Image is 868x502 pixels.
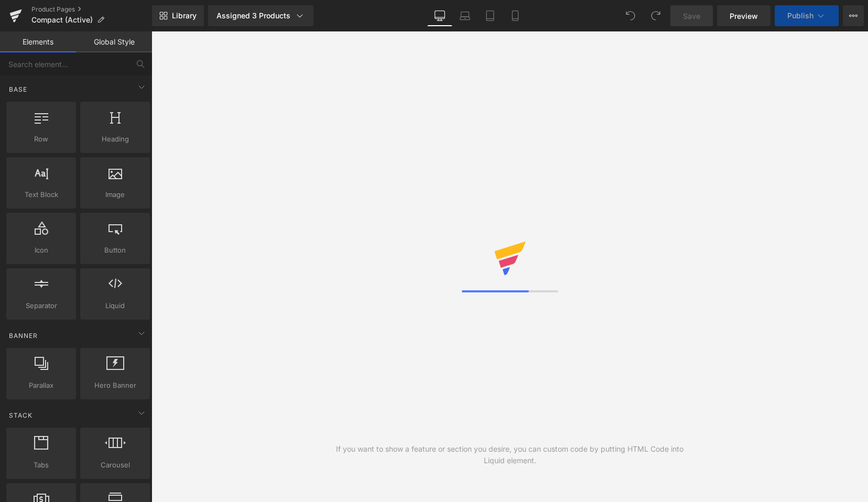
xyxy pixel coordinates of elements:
span: Separator [9,300,73,311]
a: Tablet [478,5,503,26]
button: Undo [620,5,641,26]
span: Icon [9,245,73,256]
a: New Library [152,5,204,26]
span: Carousel [83,460,147,471]
span: Preview [730,10,758,21]
span: Publish [787,12,813,20]
a: Preview [717,5,771,26]
span: Button [83,245,147,256]
span: Liquid [83,300,147,311]
span: Stack [8,410,34,420]
span: Tabs [9,460,73,471]
a: Desktop [427,5,452,26]
span: Compact (Active) [31,16,93,24]
button: More [843,5,864,26]
span: Hero Banner [83,380,147,391]
button: Publish [775,5,839,26]
a: Mobile [503,5,528,26]
span: Heading [83,134,147,145]
span: Image [83,189,147,200]
span: Base [8,84,28,94]
span: Library [172,11,197,20]
a: Laptop [452,5,478,26]
span: Save [683,10,700,21]
div: If you want to show a feature or section you desire, you can custom code by putting HTML Code int... [331,443,689,466]
button: Redo [645,5,666,26]
span: Row [9,134,73,145]
div: Assigned 3 Products [216,10,305,21]
a: Global Style [76,31,152,52]
span: Text Block [9,189,73,200]
span: Parallax [9,380,73,391]
span: Banner [8,331,39,341]
a: Product Pages [31,5,152,14]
